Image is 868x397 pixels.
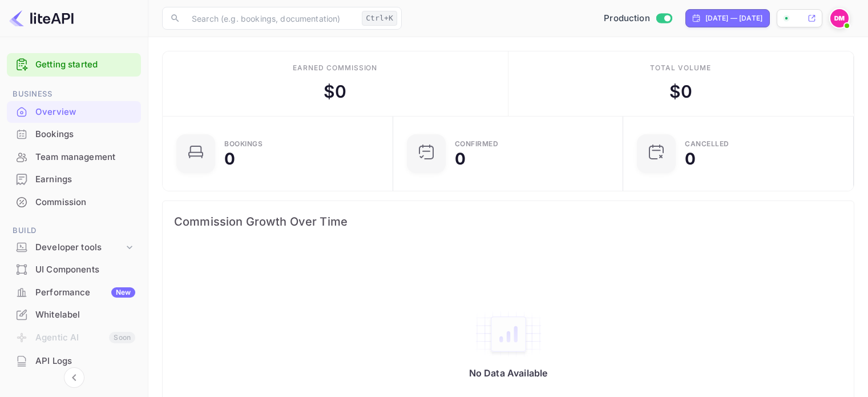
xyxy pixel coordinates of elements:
[7,350,141,371] a: API Logs
[7,259,141,281] div: UI Components
[7,259,141,280] a: UI Components
[35,128,135,141] div: Bookings
[7,169,141,190] a: Earnings
[7,304,141,325] a: Whitelabel
[9,9,74,27] img: LiteAPI logo
[7,304,141,326] div: Whitelabel
[7,224,141,237] span: Build
[685,9,770,27] div: Click to change the date range period
[35,355,135,368] div: API Logs
[7,238,141,258] div: Developer tools
[705,13,762,23] div: [DATE] — [DATE]
[35,173,135,186] div: Earnings
[35,106,135,119] div: Overview
[111,287,135,298] div: New
[469,367,548,379] p: No Data Available
[7,123,141,146] div: Bookings
[35,263,135,276] div: UI Components
[7,350,141,372] div: API Logs
[685,141,729,147] div: CANCELLED
[604,12,650,25] span: Production
[174,212,842,231] span: Commission Growth Over Time
[7,88,141,101] span: Business
[7,101,141,123] div: Overview
[7,191,141,214] div: Commission
[7,169,141,191] div: Earnings
[7,191,141,212] a: Commission
[650,63,711,73] div: Total volume
[7,282,141,304] div: PerformanceNew
[7,146,141,167] a: Team management
[35,151,135,164] div: Team management
[455,141,499,147] div: Confirmed
[669,79,692,105] div: $ 0
[224,151,235,167] div: 0
[599,12,676,25] div: Switch to Sandbox mode
[362,11,397,26] div: Ctrl+K
[35,58,135,71] a: Getting started
[324,79,346,105] div: $ 0
[474,310,543,358] img: empty-state-table2.svg
[35,196,135,209] div: Commission
[35,241,124,254] div: Developer tools
[7,123,141,145] a: Bookings
[35,308,135,322] div: Whitelabel
[293,63,377,73] div: Earned commission
[7,146,141,169] div: Team management
[685,151,696,167] div: 0
[830,9,849,27] img: Dylan McLean
[7,282,141,303] a: PerformanceNew
[7,53,141,77] div: Getting started
[224,141,263,147] div: Bookings
[35,286,135,299] div: Performance
[64,367,84,388] button: Collapse navigation
[455,151,466,167] div: 0
[185,7,357,30] input: Search (e.g. bookings, documentation)
[7,101,141,122] a: Overview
